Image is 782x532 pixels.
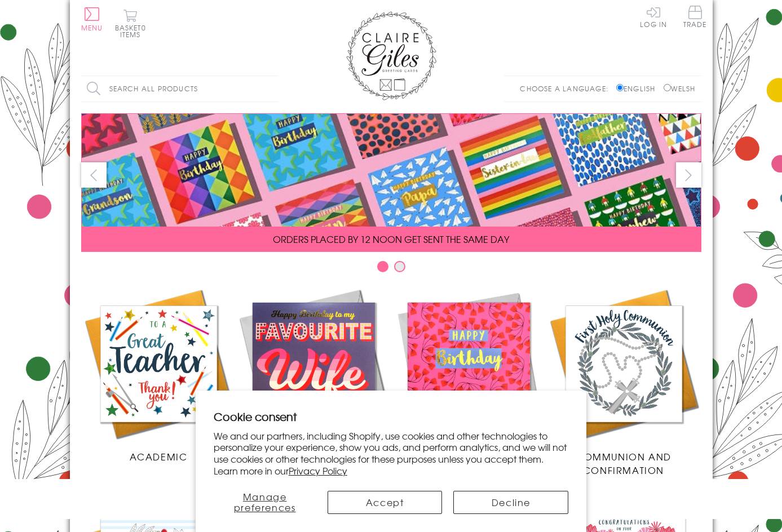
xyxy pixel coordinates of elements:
a: Log In [640,6,667,28]
button: Menu [81,7,103,31]
button: Carousel Page 2 [394,261,405,272]
span: Communion and Confirmation [576,450,671,477]
span: Menu [81,23,103,33]
a: Privacy Policy [289,464,347,477]
button: Carousel Page 1 (Current Slide) [377,261,388,272]
p: We and our partners, including Shopify, use cookies and other technologies to personalize your ex... [214,430,569,477]
img: Claire Giles Greetings Cards [346,11,436,100]
a: Birthdays [391,286,546,463]
span: ORDERS PLACED BY 12 NOON GET SENT THE SAME DAY [273,232,509,246]
input: Welsh [664,84,671,91]
button: Decline [453,491,568,514]
h2: Cookie consent [214,409,569,424]
span: Manage preferences [234,490,296,514]
input: Search all products [81,76,279,101]
span: Academic [130,450,188,463]
input: English [616,84,624,91]
button: next [676,162,701,188]
button: Accept [328,491,443,514]
a: Trade [683,6,707,30]
p: Choose a language: [520,83,614,94]
label: English [616,83,661,94]
span: Trade [683,6,707,28]
label: Welsh [664,83,696,94]
a: Academic [81,286,236,463]
button: prev [81,162,107,188]
div: Carousel Pagination [81,260,701,278]
a: Communion and Confirmation [546,286,701,477]
input: Search [267,76,279,101]
span: 0 items [120,23,146,39]
a: New Releases [236,286,391,463]
button: Basket0 items [115,9,146,38]
button: Manage preferences [214,491,316,514]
